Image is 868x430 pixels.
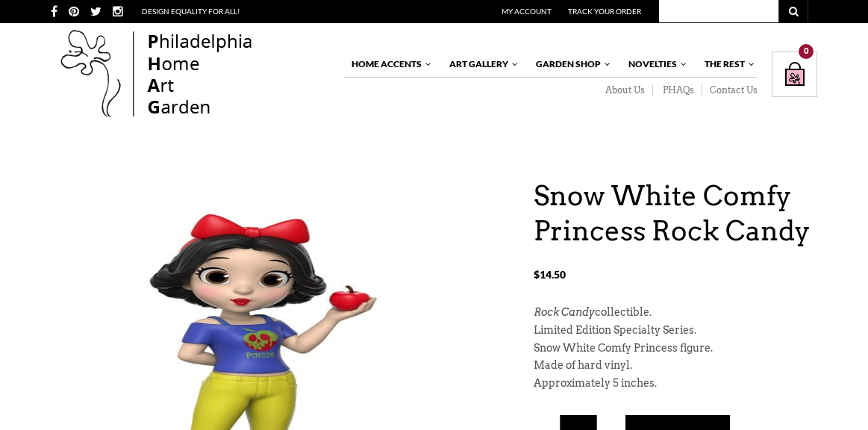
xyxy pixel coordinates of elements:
a: My Account [502,7,552,16]
p: Made of hard vinyl. [534,357,817,375]
a: Art Gallery [442,52,519,77]
a: Garden Shop [528,52,612,77]
bdi: 14.50 [534,268,566,281]
a: Novelties [621,52,688,77]
a: Track Your Order [568,7,641,16]
a: Home Accents [344,52,433,77]
p: Approximately 5 inches. [534,375,817,393]
p: Limited Edition Specialty Series. [534,322,817,340]
a: The Rest [697,52,756,77]
h1: Snow White Comfy Princess Rock Candy [534,178,817,249]
span: $ [534,268,540,281]
p: collectible. [534,304,817,322]
p: Snow White Comfy Princess figure. [534,340,817,358]
a: PHAQs [653,84,702,96]
em: Rock Candy [534,306,595,318]
a: Contact Us [702,84,758,96]
div: 0 [799,44,814,59]
a: About Us [596,84,653,96]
